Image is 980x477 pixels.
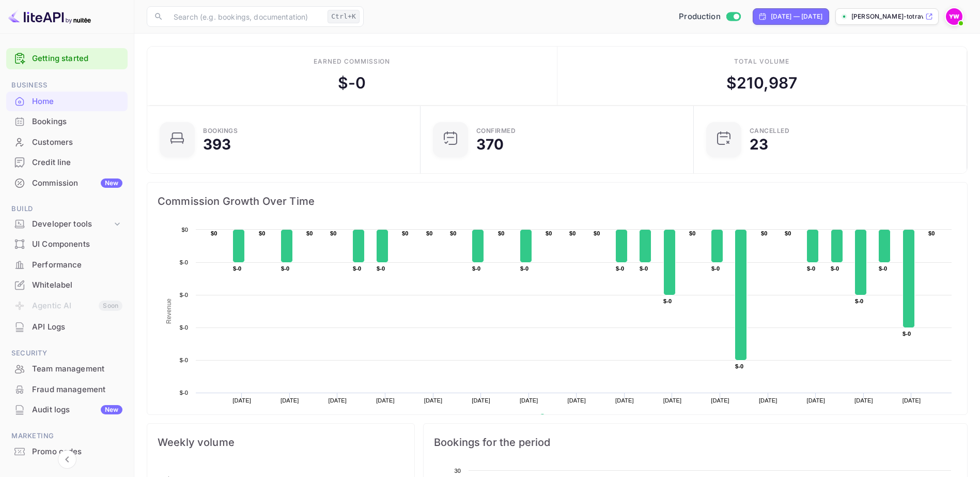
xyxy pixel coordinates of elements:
[101,178,122,188] div: New
[180,357,188,363] text: $-0
[640,265,648,272] text: $-0
[180,259,188,265] text: $-0
[167,6,323,27] input: Search (e.g. bookings, documentation)
[679,11,721,23] span: Production
[6,112,128,132] div: Bookings
[903,397,921,404] text: [DATE]
[750,137,768,152] div: 23
[32,279,122,291] div: Whitelabel
[376,397,395,404] text: [DATE]
[6,234,128,254] a: UI Components
[426,230,433,236] text: $0
[158,434,404,451] span: Weekly volume
[6,442,128,461] a: Promo codes
[476,128,516,134] div: Confirmed
[232,397,251,404] text: [DATE]
[734,57,789,66] div: Total volume
[6,255,128,274] a: Performance
[6,255,128,275] div: Performance
[750,128,790,134] div: CANCELLED
[32,404,122,416] div: Audit logs
[6,92,128,111] a: Home
[32,321,122,333] div: API Logs
[6,380,128,400] div: Fraud management
[306,230,313,236] text: $0
[281,265,289,272] text: $-0
[6,400,128,420] div: Audit logsNew
[6,442,128,462] div: Promo codes
[616,265,624,272] text: $-0
[32,157,122,169] div: Credit line
[615,397,634,404] text: [DATE]
[314,57,390,66] div: Earned commission
[6,359,128,378] a: Team management
[807,265,815,272] text: $-0
[58,450,76,469] button: Collapse navigation
[6,275,128,295] div: Whitelabel
[6,48,128,69] div: Getting started
[6,275,128,294] a: Whitelabel
[689,230,696,236] text: $0
[180,324,188,331] text: $-0
[498,230,505,236] text: $0
[6,317,128,336] a: API Logs
[450,230,457,236] text: $0
[454,468,461,474] text: 30
[879,265,887,272] text: $-0
[711,265,720,272] text: $-0
[663,397,682,404] text: [DATE]
[6,153,128,173] div: Credit line
[32,363,122,375] div: Team management
[180,292,188,298] text: $-0
[32,238,122,250] div: UI Components
[32,218,112,230] div: Developer tools
[663,298,672,304] text: $-0
[434,434,957,451] span: Bookings for the period
[6,173,128,192] a: CommissionNew
[6,132,128,152] a: Customers
[903,331,911,337] text: $-0
[568,397,586,404] text: [DATE]
[771,12,822,21] div: [DATE] — [DATE]
[6,80,128,91] span: Business
[594,230,600,236] text: $0
[6,430,128,442] span: Marketing
[6,132,128,153] div: Customers
[281,397,299,404] text: [DATE]
[402,230,409,236] text: $0
[32,446,122,458] div: Promo codes
[330,230,337,236] text: $0
[735,363,743,369] text: $-0
[6,112,128,131] a: Bookings
[181,227,188,233] text: $0
[424,397,443,404] text: [DATE]
[472,397,490,404] text: [DATE]
[928,230,935,236] text: $0
[759,397,777,404] text: [DATE]
[203,128,238,134] div: Bookings
[328,10,360,23] div: Ctrl+K
[472,265,480,272] text: $-0
[785,230,791,236] text: $0
[377,265,385,272] text: $-0
[6,380,128,399] a: Fraud management
[569,230,576,236] text: $0
[851,12,923,21] p: [PERSON_NAME]-totravel...
[761,230,768,236] text: $0
[158,193,957,210] span: Commission Growth Over Time
[520,265,528,272] text: $-0
[259,230,266,236] text: $0
[6,215,128,233] div: Developer tools
[711,397,729,404] text: [DATE]
[180,390,188,396] text: $-0
[32,116,122,128] div: Bookings
[6,92,128,112] div: Home
[329,397,347,404] text: [DATE]
[855,298,863,304] text: $-0
[726,71,797,95] div: $ 210,987
[101,405,122,414] div: New
[546,230,552,236] text: $0
[211,230,217,236] text: $0
[6,317,128,337] div: API Logs
[6,348,128,359] span: Security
